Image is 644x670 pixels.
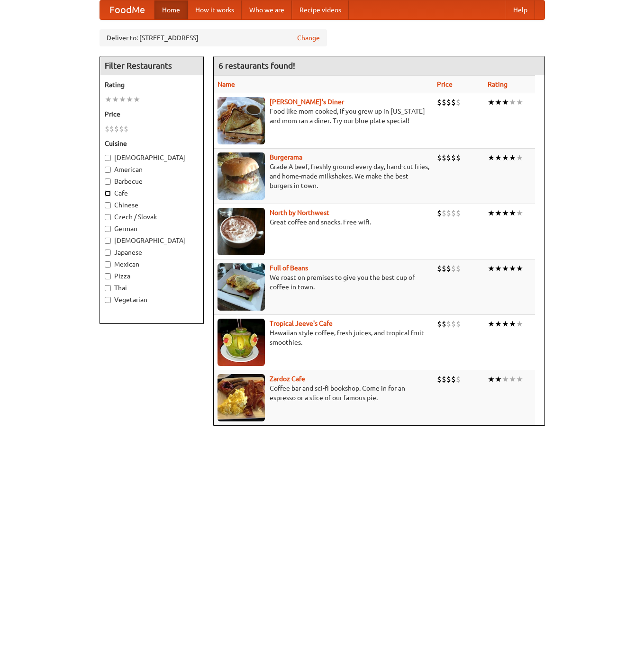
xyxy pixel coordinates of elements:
[442,97,446,107] li: $
[105,94,112,105] li: ★
[446,374,451,384] li: $
[502,319,509,329] li: ★
[506,0,535,19] a: Help
[105,179,111,185] input: Barbecue
[502,208,509,218] li: ★
[105,139,199,148] h5: Cuisine
[456,152,461,163] li: $
[509,263,516,274] li: ★
[270,98,344,106] b: [PERSON_NAME]'s Diner
[124,124,128,134] li: $
[495,152,502,163] li: ★
[105,261,111,268] input: Mexican
[442,319,446,329] li: $
[442,374,446,384] li: $
[437,208,442,218] li: $
[456,97,461,107] li: $
[437,374,442,384] li: $
[446,97,451,107] li: $
[105,188,199,198] label: Cafe
[495,319,502,329] li: ★
[218,152,265,200] img: burgerama.jpg
[105,236,199,245] label: [DEMOGRAPHIC_DATA]
[100,56,203,75] h4: Filter Restaurants
[105,273,111,279] input: Pizza
[218,162,429,190] p: Grade A beef, freshly ground every day, hand-cut fries, and home-made milkshakes. We make the bes...
[218,328,429,347] p: Hawaiian style coffee, fresh juices, and tropical fruit smoothies.
[488,208,495,218] li: ★
[114,124,119,134] li: $
[509,97,516,107] li: ★
[105,165,199,174] label: American
[218,208,265,255] img: north.jpg
[112,94,119,105] li: ★
[516,152,523,163] li: ★
[451,208,456,218] li: $
[218,80,235,88] a: Name
[218,97,265,144] img: sallys.jpg
[446,319,451,329] li: $
[218,384,429,402] p: Coffee bar and sci-fi bookshop. Come in for an espresso or a slice of our famous pie.
[105,250,111,256] input: Japanese
[270,375,305,383] a: Zardoz Cafe
[105,259,199,269] label: Mexican
[446,152,451,163] li: $
[154,0,188,19] a: Home
[218,273,429,292] p: We roast on premises to give you the best cup of coffee in town.
[437,97,442,107] li: $
[270,264,308,272] a: Full of Beans
[242,0,292,19] a: Who we are
[437,152,442,163] li: $
[105,295,199,304] label: Vegetarian
[105,238,111,244] input: [DEMOGRAPHIC_DATA]
[502,97,509,107] li: ★
[105,285,111,291] input: Thai
[105,283,199,293] label: Thai
[105,212,199,222] label: Czech / Slovak
[516,374,523,384] li: ★
[105,124,109,134] li: $
[488,319,495,329] li: ★
[105,202,111,208] input: Chinese
[488,80,508,88] a: Rating
[509,152,516,163] li: ★
[133,94,140,105] li: ★
[456,263,461,274] li: $
[437,263,442,274] li: $
[516,97,523,107] li: ★
[270,320,333,327] a: Tropical Jeeve's Cafe
[446,208,451,218] li: $
[100,0,154,19] a: FoodMe
[105,177,199,186] label: Barbecue
[456,319,461,329] li: $
[437,80,453,88] a: Price
[488,263,495,274] li: ★
[119,124,124,134] li: $
[442,208,446,218] li: $
[516,263,523,274] li: ★
[451,263,456,274] li: $
[516,319,523,329] li: ★
[488,97,495,107] li: ★
[502,263,509,274] li: ★
[509,319,516,329] li: ★
[495,208,502,218] li: ★
[218,217,429,227] p: Great coffee and snacks. Free wifi.
[509,208,516,218] li: ★
[446,263,451,274] li: $
[105,167,111,173] input: American
[270,209,329,216] a: North by Northwest
[105,271,199,281] label: Pizza
[105,214,111,220] input: Czech / Slovak
[437,319,442,329] li: $
[442,263,446,274] li: $
[105,155,111,161] input: [DEMOGRAPHIC_DATA]
[495,263,502,274] li: ★
[105,200,199,210] label: Chinese
[456,208,461,218] li: $
[105,224,199,233] label: German
[270,153,302,161] b: Burgerama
